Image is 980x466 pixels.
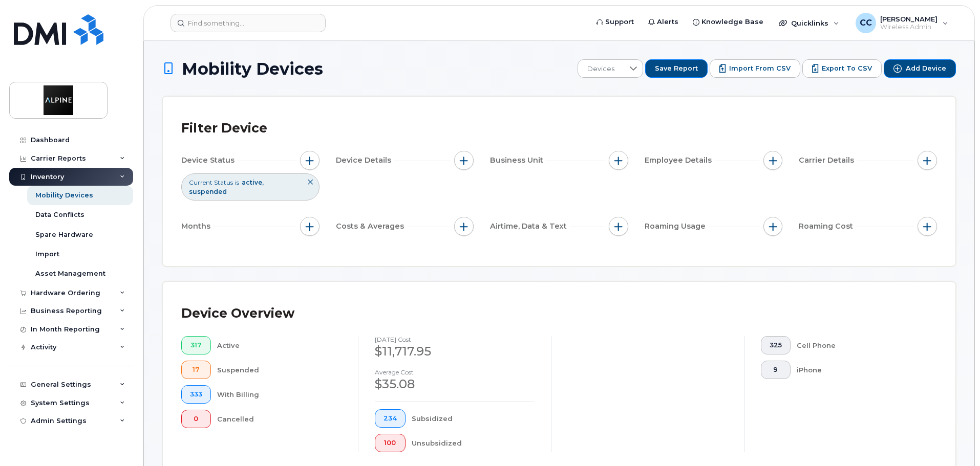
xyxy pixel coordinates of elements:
[190,341,202,349] span: 317
[181,336,211,354] button: 317
[336,221,407,232] span: Costs & Averages
[710,59,800,78] button: Import from CSV
[336,155,394,166] span: Device Details
[645,221,709,232] span: Roaming Usage
[181,410,211,428] button: 0
[181,155,238,166] span: Device Status
[412,409,535,428] div: Subsidized
[802,59,882,78] button: Export to CSV
[181,115,267,142] div: Filter Device
[884,59,956,78] button: Add Device
[384,414,397,423] span: 234
[375,343,535,360] div: $11,717.95
[799,221,856,232] span: Roaming Cost
[181,221,214,232] span: Months
[375,369,535,375] h4: Average cost
[578,60,624,78] span: Devices
[770,341,782,349] span: 325
[490,221,570,232] span: Airtime, Data & Text
[799,155,857,166] span: Carrier Details
[217,361,342,379] div: Suspended
[729,64,791,73] span: Import from CSV
[822,64,872,73] span: Export to CSV
[181,300,294,327] div: Device Overview
[797,336,921,354] div: Cell Phone
[490,155,546,166] span: Business Unit
[190,415,202,423] span: 0
[412,434,535,452] div: Unsubsidized
[375,409,406,428] button: 234
[217,410,342,428] div: Cancelled
[235,178,239,187] span: is
[190,366,202,374] span: 17
[189,178,233,187] span: Current Status
[761,361,791,379] button: 9
[645,59,708,78] button: Save Report
[375,336,535,343] h4: [DATE] cost
[761,336,791,354] button: 325
[181,385,211,404] button: 333
[384,439,397,447] span: 100
[797,361,921,379] div: iPhone
[182,60,323,78] span: Mobility Devices
[770,366,782,374] span: 9
[375,375,535,393] div: $35.08
[217,385,342,404] div: With Billing
[189,188,227,195] span: suspended
[242,179,264,186] span: active
[655,64,698,73] span: Save Report
[190,390,202,398] span: 333
[906,64,946,73] span: Add Device
[217,336,342,354] div: Active
[181,361,211,379] button: 17
[645,155,715,166] span: Employee Details
[375,434,406,452] button: 100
